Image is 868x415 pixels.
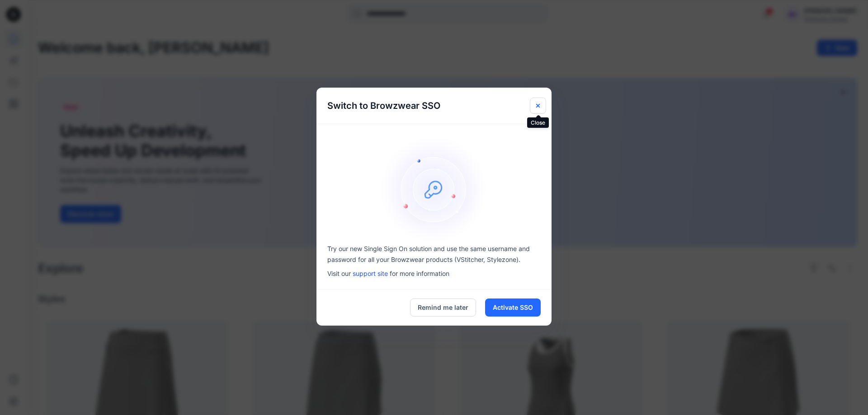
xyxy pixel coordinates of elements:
img: onboarding-sz2.46497b1a466840e1406823e529e1e164.svg [380,135,488,243]
button: Remind me later [410,298,476,317]
button: Activate SSO [485,298,541,317]
a: support site [353,270,388,277]
button: Close [530,98,546,114]
h5: Switch to Browzwear SSO [316,88,451,124]
p: Visit our for more information [327,269,541,278]
p: Try our new Single Sign On solution and use the same username and password for all your Browzwear... [327,243,541,265]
